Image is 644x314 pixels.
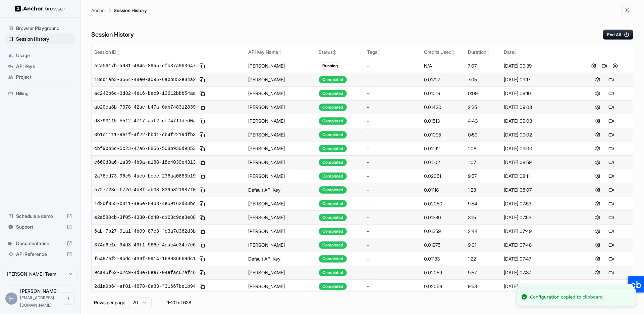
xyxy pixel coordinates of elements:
div: - [367,283,419,290]
div: Completed [319,145,347,152]
div: Completed [319,241,347,249]
span: hung@zalos.io [20,295,54,308]
div: 9:54 [468,200,498,207]
div: Completed [319,255,347,263]
div: Completed [319,76,347,83]
div: 0.02059 [424,283,463,290]
span: Session History [16,36,72,42]
span: cbf9bb5d-5c23-47a6-8856-508b930d9853 [94,145,196,152]
div: - [367,118,419,124]
span: ↕ [486,50,490,55]
div: - [367,228,419,235]
div: 4:43 [468,118,498,124]
div: Configuration copied to clipboard [530,294,603,301]
div: 7:05 [468,76,498,83]
div: 0.01513 [424,118,463,124]
td: [PERSON_NAME] [246,128,316,142]
div: 9:57 [468,269,498,276]
div: Completed [319,117,347,125]
div: [DATE] 09:17 [504,76,573,83]
div: 1:22 [468,256,498,262]
div: Project [5,72,75,82]
div: - [367,104,419,111]
div: Session History [5,34,75,44]
div: Completed [319,214,347,221]
div: H [5,292,17,305]
div: 9:01 [468,242,498,248]
div: 2:44 [468,228,498,235]
div: - [367,131,419,138]
span: 1d2df055-b011-4e6e-84b3-4e59162d03bc [94,200,196,207]
div: Support [5,222,75,232]
div: [DATE] 09:02 [504,131,573,138]
div: Credits Used [424,49,463,55]
div: - [367,214,419,221]
div: [DATE] 08:11 [504,173,573,180]
td: [PERSON_NAME] [246,155,316,169]
span: 6abf7b27-91a1-4b09-87c3-fc3a7d362d3b [94,228,196,235]
td: [PERSON_NAME] [246,210,316,224]
div: - [367,76,419,83]
div: Browser Playground [5,23,75,34]
span: 18dd1ab3-3564-48e0-a095-6abb852e84a2 [94,76,196,83]
td: [PERSON_NAME] [246,73,316,86]
span: f5497af2-9bdc-439f-9914-168986669dc1 [94,256,196,262]
div: N/A [424,63,463,69]
div: API Keys [5,61,75,72]
div: Completed [319,172,347,180]
div: [DATE] 07:49 [504,228,573,235]
div: [DATE] 09:00 [504,145,573,152]
div: Tags [367,49,419,55]
td: [PERSON_NAME] [246,100,316,114]
div: 1-20 of 628 [162,299,196,306]
span: ↕ [116,50,120,55]
div: [DATE] 07:48 [504,242,573,248]
h6: Session History [91,30,134,40]
button: End All [603,30,633,40]
button: Close toast [515,286,521,293]
span: ab20ea8b-7078-42ae-b47a-0ab748312839 [94,104,196,111]
div: Completed [319,159,347,166]
td: [PERSON_NAME] [246,266,316,279]
div: Status [319,49,362,55]
span: 374d6e1e-94d3-49f1-966e-4cac4e34c7e6 [94,242,196,248]
div: - [367,256,419,262]
div: - [367,159,419,166]
span: API Reference [16,251,64,258]
td: [PERSON_NAME] [246,142,316,155]
div: Billing [5,88,75,99]
div: [DATE] 08:07 [504,187,573,193]
div: Documentation [5,238,75,249]
div: 9:58 [468,283,498,290]
div: 0.01102 [424,159,463,166]
td: [PERSON_NAME] [246,238,316,252]
div: Completed [319,200,347,207]
td: [PERSON_NAME] [246,224,316,238]
span: Documentation [16,240,64,247]
div: - [367,187,419,193]
div: 0.02050 [424,200,463,207]
div: - [367,90,419,97]
span: Support [16,224,64,230]
span: a2a5617b-a981-484c-89a5-dfb37a963647 [94,63,196,69]
div: Completed [319,131,347,139]
div: 0.01016 [424,90,463,97]
div: 0.01727 [424,76,463,83]
div: Duration [468,49,498,55]
div: [DATE] 09:39 [504,63,573,69]
div: 0.01420 [424,104,463,111]
span: c660d8a6-1a39-4b9a-a188-18e4039e4313 [94,159,196,166]
div: [DATE] 09:03 [504,118,573,124]
span: 9ca45f62-02c9-4d8e-8ee7-04efac67af46 [94,269,196,276]
div: 1:23 [468,187,498,193]
div: 0.01118 [424,187,463,193]
span: Schedule a demo [16,213,64,220]
div: 0.01359 [424,228,463,235]
span: Project [16,74,72,80]
span: Usage [16,52,72,59]
span: ↕ [333,50,336,55]
div: 0.01975 [424,242,463,248]
div: - [367,200,419,207]
div: 0:59 [468,131,498,138]
div: 2:25 [468,104,498,111]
